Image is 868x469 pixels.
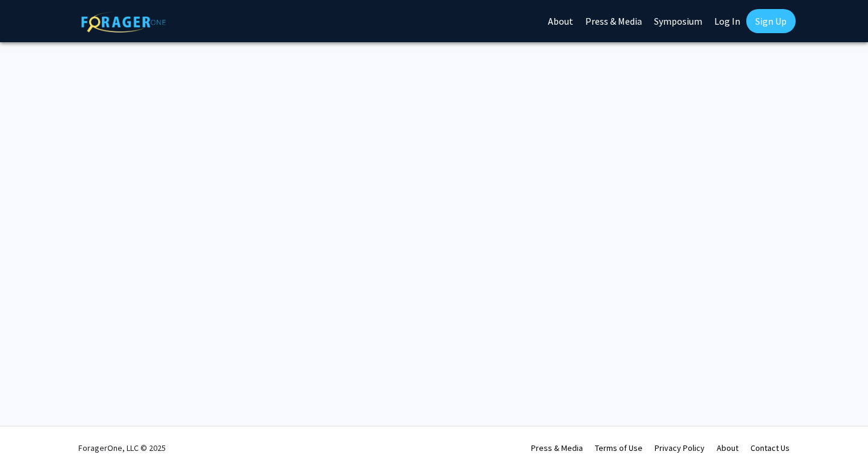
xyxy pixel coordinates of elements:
a: About [717,442,738,453]
div: ForagerOne, LLC © 2025 [78,427,166,469]
a: Sign Up [746,9,796,33]
a: Press & Media [531,442,583,453]
a: Terms of Use [595,442,643,453]
img: ForagerOne Logo [81,11,166,33]
a: Contact Us [750,442,790,453]
a: Privacy Policy [655,442,705,453]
